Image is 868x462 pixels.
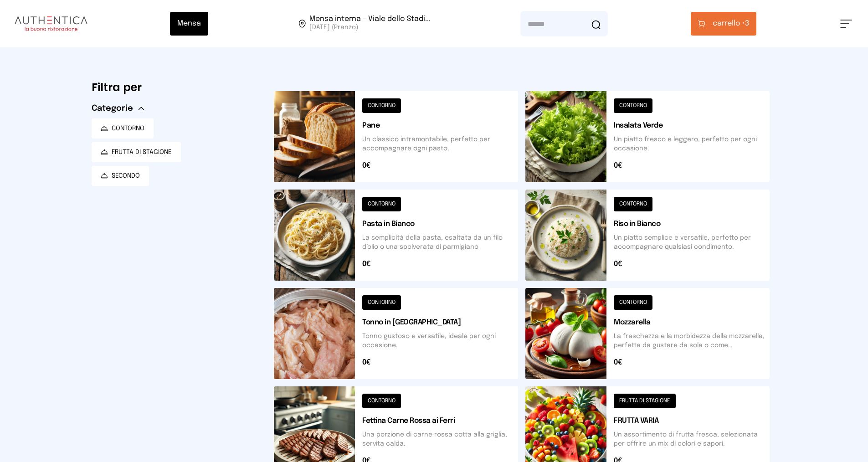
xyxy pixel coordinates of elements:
button: carrello •3 [691,12,756,36]
img: logo.8f33a47.png [15,16,87,31]
span: carrello • [713,18,745,29]
button: Categorie [92,102,144,115]
span: Viale dello Stadio, 77, 05100 Terni TR, Italia [309,15,431,32]
button: CONTORNO [92,118,154,139]
h6: Filtra per [92,80,259,95]
span: 3 [713,18,749,29]
button: FRUTTA DI STAGIONE [92,142,181,162]
button: Mensa [170,12,208,36]
span: CONTORNO [112,124,144,133]
span: Categorie [92,102,133,115]
button: SECONDO [92,166,149,186]
span: FRUTTA DI STAGIONE [112,148,172,157]
span: [DATE] (Pranzo) [309,23,431,32]
span: SECONDO [112,171,140,180]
